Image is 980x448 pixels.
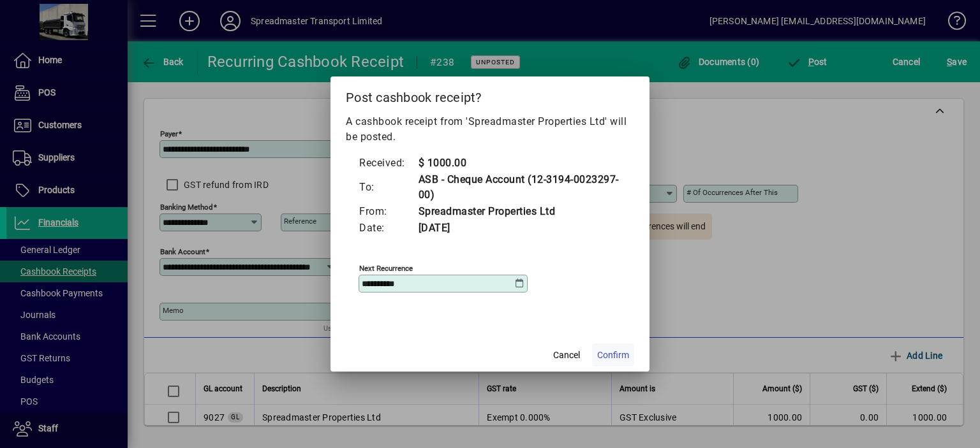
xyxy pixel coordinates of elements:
td: ASB - Cheque Account (12-3194-0023297-00) [418,171,622,203]
span: Confirm [597,349,629,362]
td: Received: [359,155,418,171]
td: Date: [359,220,418,236]
mat-label: Next recurrence [359,264,413,273]
p: A cashbook receipt from 'Spreadmaster Properties Ltd' will be posted. [346,114,634,145]
td: From: [359,203,418,220]
td: To: [359,171,418,203]
td: $ 1000.00 [418,155,622,171]
button: Confirm [592,343,634,366]
h2: Post cashbook receipt? [330,76,650,113]
td: [DATE] [418,220,622,236]
span: Cancel [553,349,580,362]
button: Cancel [546,343,587,366]
td: Spreadmaster Properties Ltd [418,203,622,220]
